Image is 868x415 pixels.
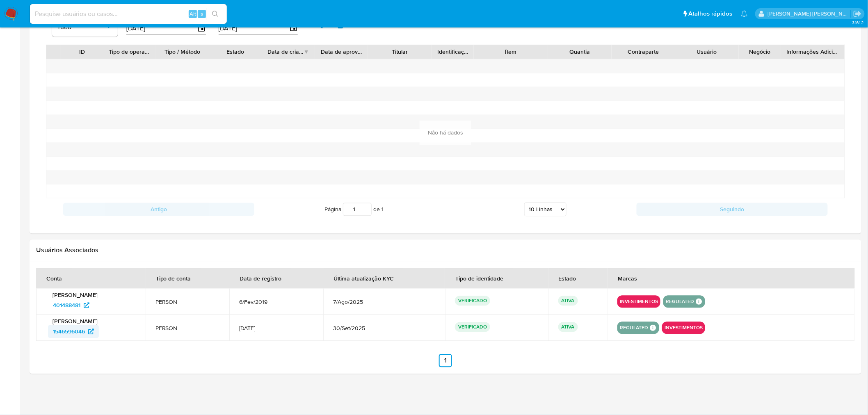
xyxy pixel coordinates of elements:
[689,9,733,18] span: Atalhos rápidos
[36,246,855,255] h2: Usuários Associados
[741,10,748,17] a: Notificações
[768,10,851,18] p: sabrina.lima@mercadopago.com.br
[853,9,862,18] a: Sair
[207,8,224,20] button: search-icon
[852,19,864,26] span: 3.161.2
[201,10,203,18] span: s
[30,9,227,19] input: Pesquise usuários ou casos...
[190,10,196,18] span: Alt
